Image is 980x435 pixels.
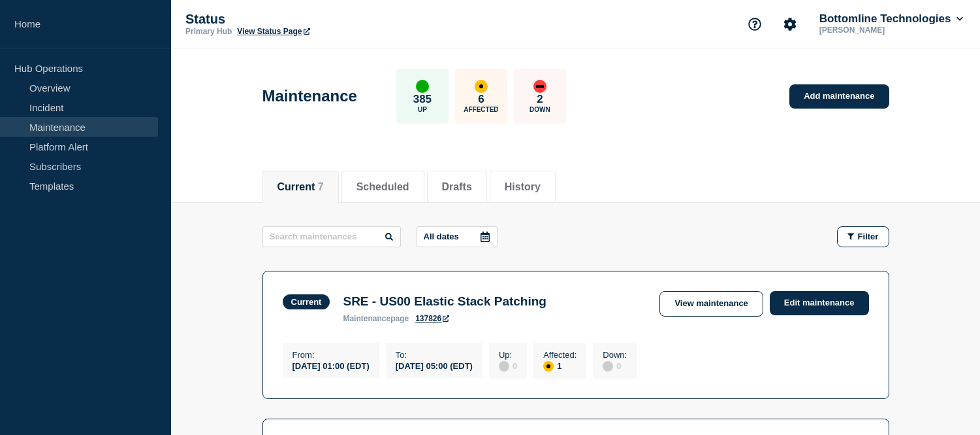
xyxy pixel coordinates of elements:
[817,26,953,35] p: [PERSON_NAME]
[478,93,484,106] p: 6
[424,232,459,241] p: All dates
[292,350,370,360] p: From :
[475,80,488,93] div: affected
[543,361,554,372] div: affected
[418,106,427,113] p: Up
[262,226,401,247] input: Search maintenances
[185,27,232,36] p: Primary Hub
[776,10,804,38] button: Account settings
[533,80,546,93] div: down
[464,106,498,113] p: Affected
[858,232,879,241] span: Filter
[185,12,447,27] p: Status
[292,360,370,371] div: [DATE] 01:00 (EDT)
[499,350,517,360] p: Up :
[237,27,309,36] a: View Status Page
[291,297,322,307] div: Current
[413,93,432,106] p: 385
[537,93,543,106] p: 2
[603,361,613,372] div: disabled
[837,226,889,247] button: Filter
[343,314,390,323] span: maintenance
[770,291,869,315] a: Edit maintenance
[603,350,627,360] p: Down :
[415,314,449,323] a: 137826
[417,226,498,247] button: All dates
[318,181,324,192] span: 7
[499,361,509,372] div: disabled
[505,181,541,193] button: History
[817,12,966,26] button: Bottomline Technologies
[262,87,357,105] h1: Maintenance
[396,360,473,371] div: [DATE] 05:00 (EDT)
[356,181,409,193] button: Scheduled
[789,84,889,109] a: Add maintenance
[277,181,324,193] button: Current 7
[543,350,577,360] p: Affected :
[343,294,546,309] h3: SRE - US00 Elastic Stack Patching
[603,360,627,372] div: 0
[543,360,577,372] div: 1
[343,314,409,323] p: page
[530,106,550,113] p: Down
[741,10,768,38] button: Support
[396,350,473,360] p: To :
[416,80,429,93] div: up
[442,181,472,193] button: Drafts
[499,360,517,372] div: 0
[659,291,763,317] a: View maintenance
